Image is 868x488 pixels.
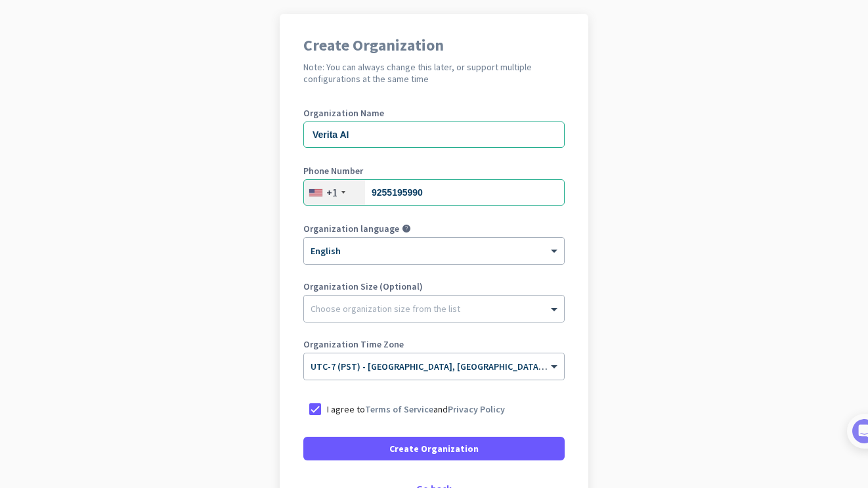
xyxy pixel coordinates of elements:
input: 201-555-0123 [303,179,565,206]
label: Organization Size (Optional) [303,282,565,291]
label: Organization Name [303,108,565,118]
h1: Create Organization [303,37,565,53]
p: I agree to and [327,403,505,416]
button: Create Organization [303,437,565,460]
a: Terms of Service [365,403,433,415]
i: help [402,224,411,233]
label: Organization language [303,224,399,233]
a: Privacy Policy [448,403,505,415]
span: Create Organization [389,442,479,455]
label: Organization Time Zone [303,340,565,349]
h2: Note: You can always change this later, or support multiple configurations at the same time [303,61,565,85]
input: What is the name of your organization? [303,122,565,148]
label: Phone Number [303,166,565,175]
div: +1 [326,186,337,199]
